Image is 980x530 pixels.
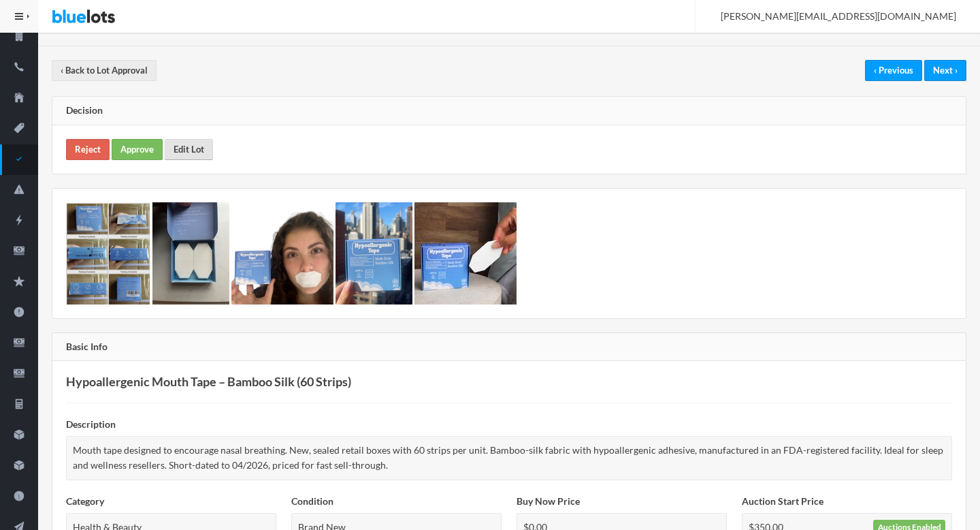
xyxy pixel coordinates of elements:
img: 62f904bc-b6a8-4817-a239-333629aeeb67-1759868249.jpg [336,202,412,305]
div: Decision [52,97,966,125]
div: Mouth tape designed to encourage nasal breathing. New, sealed retail boxes with 60 strips per uni... [66,436,952,480]
img: b5ad1932-179b-452f-96ef-4317f883c4a3-1759868244.jpg [152,202,229,305]
div: Basic Info [52,333,966,362]
h3: Hypoallergenic Mouth Tape – Bamboo Silk (60 Strips) [66,375,952,389]
span: [PERSON_NAME][EMAIL_ADDRESS][DOMAIN_NAME] [706,10,956,22]
label: Description [66,417,116,433]
label: Auction Start Price [742,494,823,510]
label: Category [66,494,104,510]
label: Condition [291,494,333,510]
label: Buy Now Price [517,494,580,510]
a: Next › [924,60,966,81]
img: 28c7e95d-1e4e-4541-855a-f444637967d6-1760475810.jpg [414,202,517,305]
img: 17320c6f-dbc5-427f-be6d-07843f1c07b3-1759868244.png [66,202,150,305]
a: ‹ Previous [865,60,922,81]
a: Approve [112,139,163,160]
img: 1401139f-9b5d-4971-9d20-6e897abcdedf-1759868246.png [231,202,333,305]
a: ‹ Back to Lot Approval [52,60,157,81]
a: Edit Lot [165,139,213,160]
a: Reject [66,139,110,160]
